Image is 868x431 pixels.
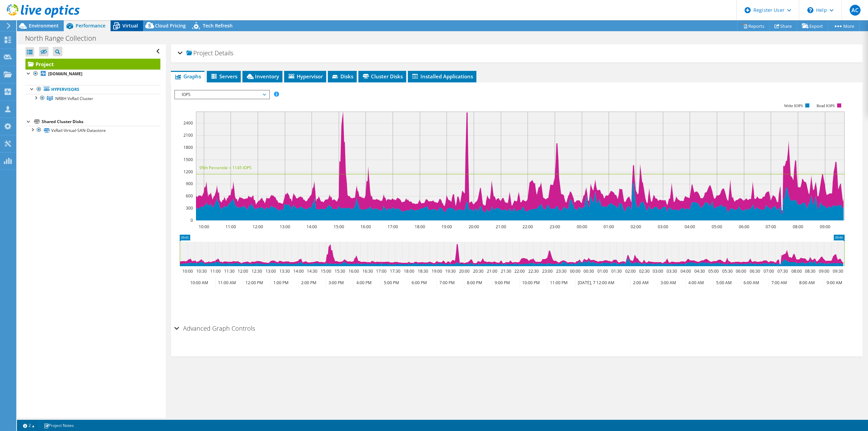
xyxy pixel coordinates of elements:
[584,268,594,274] text: 00:30
[331,73,353,80] span: Disks
[473,268,484,274] text: 20:30
[203,22,233,29] span: Tech Refresh
[469,224,479,230] text: 20:00
[639,268,650,274] text: 02:30
[199,224,209,230] text: 10:00
[522,224,533,230] text: 22:00
[514,268,525,274] text: 22:00
[321,268,331,274] text: 15:00
[441,224,452,230] text: 19:00
[42,118,160,126] div: Shared Cluster Disks
[238,268,248,274] text: 12:00
[597,268,608,274] text: 01:00
[25,85,160,94] a: Hypervisors
[174,73,201,80] span: Graphs
[797,21,828,31] a: Export
[850,5,861,16] span: AC
[25,70,160,78] a: [DOMAIN_NAME]
[360,224,371,230] text: 16:00
[349,268,359,274] text: 16:00
[528,268,539,274] text: 22:30
[362,73,403,80] span: Cluster Disks
[604,224,614,230] text: 01:00
[376,268,387,274] text: 17:00
[334,224,344,230] text: 15:00
[224,268,235,274] text: 11:30
[694,268,705,274] text: 04:30
[48,71,82,77] b: [DOMAIN_NAME]
[764,268,774,274] text: 07:00
[191,217,193,223] text: 0
[766,224,776,230] text: 07:00
[750,268,760,274] text: 06:30
[280,224,290,230] text: 13:00
[18,421,39,430] a: 2
[210,268,221,274] text: 11:00
[501,268,511,274] text: 21:30
[76,22,105,29] span: Performance
[737,21,770,31] a: Reports
[819,268,829,274] text: 09:00
[712,224,722,230] text: 05:00
[708,268,719,274] text: 05:00
[288,73,323,80] span: Hypervisor
[820,224,830,230] text: 09:00
[833,268,843,274] text: 09:30
[225,224,236,230] text: 11:00
[25,94,160,103] a: NRBH VxRail Cluster
[252,268,262,274] text: 12:30
[246,73,279,80] span: Inventory
[784,103,803,108] text: Write IOPS
[736,268,746,274] text: 06:00
[611,268,622,274] text: 01:30
[39,421,79,430] a: Project Notes
[183,157,193,162] text: 1500
[722,268,733,274] text: 05:30
[625,268,636,274] text: 02:00
[178,91,265,99] span: IOPS
[215,49,233,57] span: Details
[390,268,400,274] text: 17:30
[570,268,580,274] text: 00:00
[556,268,567,274] text: 23:30
[777,268,788,274] text: 07:30
[550,224,560,230] text: 23:00
[667,268,677,274] text: 03:30
[432,268,442,274] text: 19:00
[817,103,835,108] text: Read IOPS
[186,50,213,57] span: Project
[577,224,587,230] text: 00:00
[55,96,93,101] span: NRBH VxRail Cluster
[411,73,473,80] span: Installed Applications
[279,268,290,274] text: 13:30
[22,35,107,42] h1: North Range Collection
[415,224,425,230] text: 18:00
[196,268,207,274] text: 10:30
[739,224,749,230] text: 06:00
[496,224,506,230] text: 21:00
[828,21,860,31] a: More
[807,7,813,13] svg: \n
[210,73,237,80] span: Servers
[29,22,59,29] span: Environment
[805,268,815,274] text: 08:30
[680,268,691,274] text: 04:00
[182,268,193,274] text: 10:00
[186,193,193,199] text: 600
[335,268,345,274] text: 15:30
[25,126,160,135] a: VxRail-Virtual-SAN-Datastore
[631,224,641,230] text: 02:00
[155,22,186,29] span: Cloud Pricing
[445,268,456,274] text: 19:30
[293,268,304,274] text: 14:00
[122,22,138,29] span: Virtual
[769,21,797,31] a: Share
[542,268,553,274] text: 23:00
[459,268,470,274] text: 20:00
[183,132,193,138] text: 2100
[183,144,193,150] text: 1800
[186,181,193,187] text: 900
[685,224,695,230] text: 04:00
[253,224,263,230] text: 12:00
[653,268,663,274] text: 03:00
